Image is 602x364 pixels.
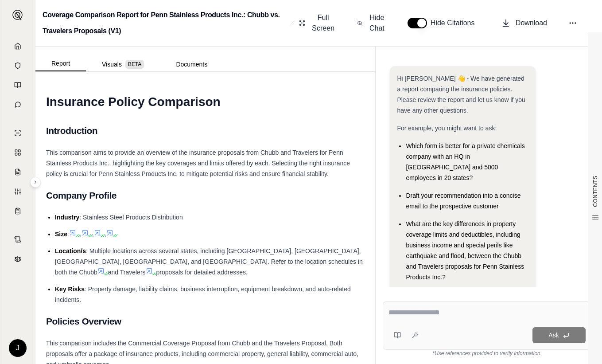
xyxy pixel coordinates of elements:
span: Which form is better for a private chemicals company with an HQ in [GEOGRAPHIC_DATA] and 5000 emp... [406,142,524,181]
div: *Use references provided to verify information. [383,350,591,357]
button: Documents [160,57,223,71]
button: Report [35,56,86,71]
button: Hide Chat [353,9,390,37]
h2: Company Profile [46,186,365,205]
button: Download [498,14,551,32]
h2: Policies Overview [46,312,365,331]
a: Documents Vault [6,57,30,74]
h2: Coverage Comparison Report for Penn Stainless Products Inc.: Chubb vs. Travelers Proposals (V1) [43,7,287,39]
a: Contract Analysis [6,231,30,248]
span: Location/s [55,247,86,254]
button: Full Screen [295,9,339,37]
span: Hide Chat [368,12,386,34]
span: proposals for detailed addresses. [156,269,248,276]
a: Prompt Library [6,76,30,94]
a: Home [6,37,30,55]
span: : [67,231,69,238]
span: Key Risks [55,286,85,293]
span: , [92,231,94,238]
span: , [80,231,82,238]
span: Download [516,18,547,28]
span: Industry [55,214,79,221]
a: Legal Search Engine [6,250,30,268]
span: : Multiple locations across several states, including [GEOGRAPHIC_DATA], [GEOGRAPHIC_DATA], [GEOG... [55,247,363,276]
span: Ask [548,332,559,339]
span: For example, you might want to ask: [397,125,497,132]
span: , [105,231,106,238]
span: : Property damage, liability claims, business interruption, equipment breakdown, and auto-related... [55,286,351,303]
h2: Introduction [46,121,365,140]
a: Chat [6,96,30,114]
span: Hi [PERSON_NAME] 👋 - We have generated a report comparing the insurance policies. Please review t... [397,75,525,114]
span: What are the key differences in property coverage limits and deductibles, including business inco... [406,220,524,281]
button: Visuals [86,57,160,71]
span: Full Screen [311,12,336,34]
span: Draft your recommendation into a concise email to the prospective customer [406,192,520,210]
a: Claim Coverage [6,163,30,181]
span: CONTENTS [592,176,599,207]
img: Expand sidebar [12,10,23,20]
a: Single Policy [6,124,30,142]
h1: Insurance Policy Comparison [46,90,365,114]
button: Ask [532,327,586,343]
span: and Travelers [108,269,146,276]
button: Expand sidebar [9,6,27,24]
span: : Stainless Steel Products Distribution [79,214,183,221]
span: This comparison aims to provide an overview of the insurance proposals from Chubb and Travelers f... [46,149,350,177]
span: Size [55,231,67,238]
a: Custom Report [6,183,30,200]
a: Coverage Table [6,202,30,220]
span: BETA [125,60,144,69]
span: Hide Citations [431,18,480,28]
a: Policy Comparisons [6,144,30,161]
button: Expand sidebar [30,177,41,188]
div: J [9,339,27,357]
